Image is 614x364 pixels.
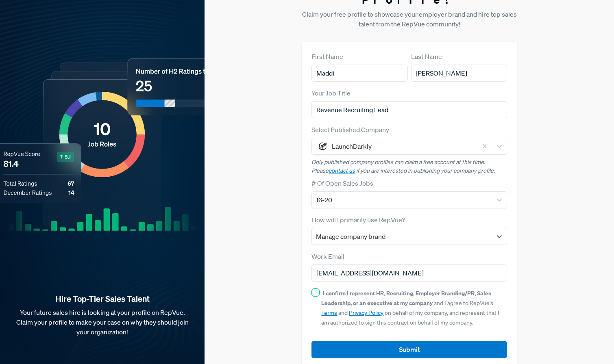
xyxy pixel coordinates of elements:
p: Claim your free profile to showcase your employer brand and hire top sales talent from the RepVue... [302,9,517,29]
p: Your future sales hire is looking at your profile on RepVue. Claim your profile to make your case... [13,308,192,337]
span: and I agree to RepVue’s and on behalf of my company, and represent that I am authorized to sign t... [321,290,499,326]
label: Last Name [411,52,442,61]
label: Work Email [311,251,344,261]
label: How will I primarily use RepVue? [311,215,405,225]
input: Email [311,264,507,282]
button: Submit [311,341,507,358]
a: contact us [329,167,355,174]
label: First Name [311,52,343,61]
label: Select Published Company [311,125,389,134]
img: LaunchDarkly [318,141,328,151]
strong: Hire Top-Tier Sales Talent [13,294,192,304]
input: Title [311,101,507,118]
label: # Of Open Sales Jobs [311,178,373,188]
strong: I confirm I represent HR, Recruiting, Employer Branding/PR, Sales Leadership, or an executive at ... [321,289,491,307]
input: Last Name [411,65,507,82]
input: First Name [311,65,407,82]
a: Privacy Policy [349,309,383,316]
a: Terms [321,309,337,316]
p: Only published company profiles can claim a free account at this time. Please if you are interest... [311,158,507,175]
label: Your Job Title [311,88,351,98]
